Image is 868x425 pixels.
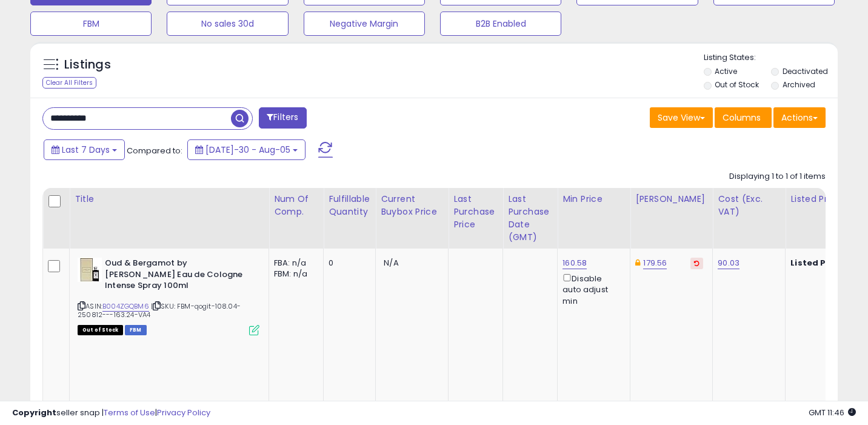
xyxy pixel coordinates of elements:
span: 2025-08-13 11:46 GMT [809,407,856,418]
button: B2B Enabled [440,12,561,36]
button: FBM [30,12,152,36]
label: Out of Stock [715,79,759,90]
span: Columns [723,112,761,124]
a: Terms of Use [104,407,155,418]
span: Compared to: [127,145,182,156]
strong: Copyright [12,407,56,418]
button: Negative Margin [304,12,425,36]
p: Listing States: [704,52,838,64]
img: 41M4aNeNKyL._SL40_.jpg [78,258,102,282]
span: N/A [384,257,398,269]
div: Min Price [563,193,625,206]
div: FBA: n/a [274,258,314,269]
button: Actions [773,107,826,128]
div: Displaying 1 to 1 of 1 items [729,171,826,182]
a: 160.58 [563,257,587,269]
div: ASIN: [78,258,259,334]
span: All listings that are currently out of stock and unavailable for purchase on Amazon [78,325,123,335]
a: Privacy Policy [157,407,210,418]
button: No sales 30d [167,12,288,36]
a: 179.56 [643,257,667,269]
h5: Listings [64,56,111,73]
div: Cost (Exc. VAT) [718,193,780,218]
label: Deactivated [783,66,828,76]
span: [DATE]-30 - Aug-05 [205,144,290,156]
div: Disable auto adjust min [563,272,621,307]
div: seller snap | | [12,407,210,419]
span: | SKU: FBM-qogit-108.04-250812---163.24-VA4 [78,301,241,320]
div: Title [75,193,264,206]
div: Clear All Filters [42,77,96,89]
div: Fulfillable Quantity [329,193,370,218]
div: Current Buybox Price [381,193,443,218]
div: 0 [329,258,366,269]
button: Filters [259,107,306,129]
div: [PERSON_NAME] [635,193,707,206]
button: Last 7 Days [44,139,125,160]
button: [DATE]-30 - Aug-05 [187,139,305,160]
div: FBM: n/a [274,269,314,279]
button: Columns [715,107,772,128]
button: Save View [650,107,713,128]
div: Num of Comp. [274,193,318,218]
span: FBM [125,325,147,335]
a: B004ZGQBM6 [102,301,149,312]
div: Last Purchase Date (GMT) [508,193,552,244]
div: Last Purchase Price [453,193,498,231]
label: Archived [783,79,815,90]
b: Oud & Bergamot by [PERSON_NAME] Eau de Cologne Intense Spray 100ml [105,258,252,295]
a: 90.03 [718,257,739,269]
span: Last 7 Days [62,144,110,156]
label: Active [715,66,737,76]
b: Listed Price: [790,257,846,269]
